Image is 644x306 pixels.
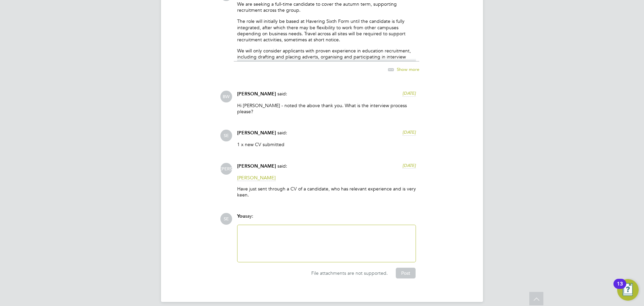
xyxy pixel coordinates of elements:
[617,284,623,293] div: 13
[617,279,639,301] button: Open Resource Center, 13 new notifications
[220,213,232,225] span: SE
[220,91,232,102] span: BW
[277,163,287,169] span: said:
[237,163,276,169] span: [PERSON_NAME]
[402,129,416,135] span: [DATE]
[220,163,232,175] span: [PERSON_NAME]
[402,163,416,168] span: [DATE]
[237,213,416,225] div: say:
[311,270,388,276] span: File attachments are not supported.
[396,268,416,278] button: Post
[397,67,419,72] span: Show more
[237,175,276,181] span: [PERSON_NAME]
[237,102,416,115] p: Hi [PERSON_NAME] - noted the above thank you. What is the interview process please?
[237,141,416,147] p: 1 x new CV submitted
[237,186,416,198] p: Have just sent through a CV of a candidate, who has relevant experience and is very keen.
[237,91,276,97] span: [PERSON_NAME]
[402,90,416,96] span: [DATE]
[277,130,287,136] span: said:
[237,48,416,78] p: We will only consider applicants with proven experience in education recruitment, including draft...
[237,213,245,219] span: You
[220,130,232,141] span: SE
[277,91,287,97] span: said:
[237,18,416,43] p: The role will initially be based at Havering Sixth Form until the candidate is fully integrated, ...
[237,1,416,13] p: We are seeking a full-time candidate to cover the autumn term, supporting recruitment across the ...
[237,130,276,136] span: [PERSON_NAME]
